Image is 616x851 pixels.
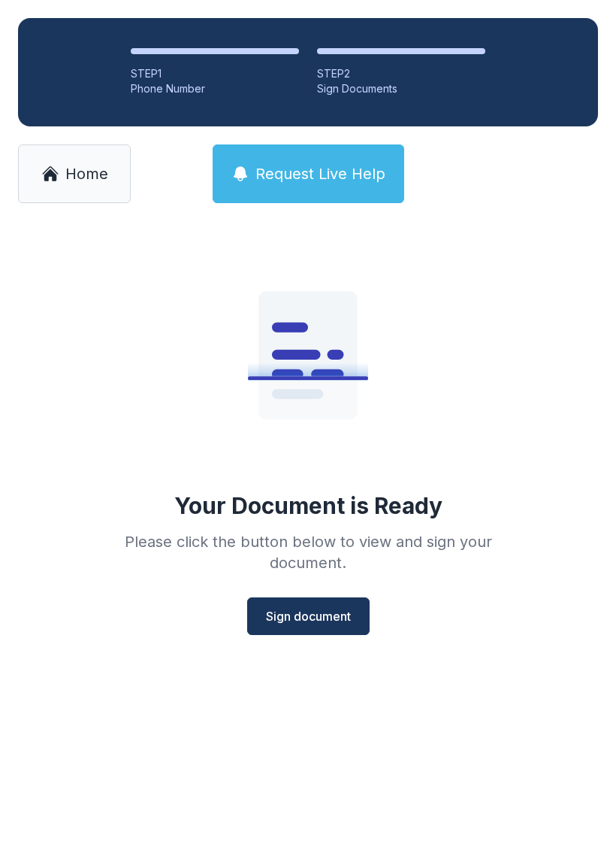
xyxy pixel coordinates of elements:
div: Phone Number [131,81,299,96]
div: Sign Documents [317,81,485,96]
span: Home [65,163,108,184]
div: STEP 2 [317,66,485,81]
div: Your Document is Ready [174,492,442,519]
div: Please click the button below to view and sign your document. [92,531,524,573]
div: STEP 1 [131,66,299,81]
span: Request Live Help [255,163,385,184]
span: Sign document [266,607,351,625]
